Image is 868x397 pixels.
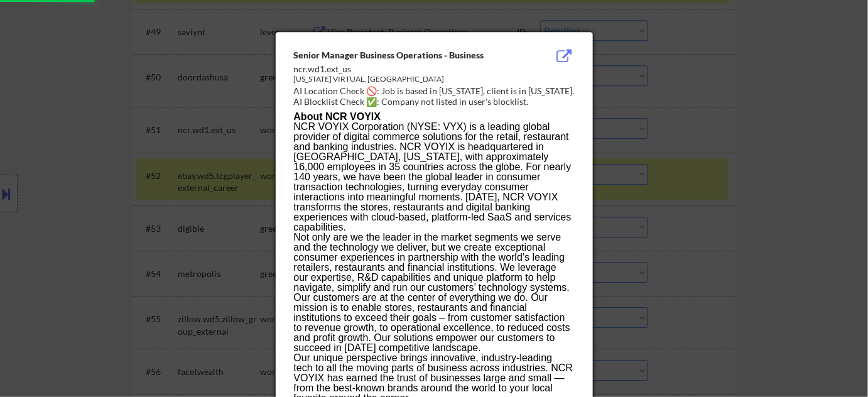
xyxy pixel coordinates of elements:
[294,95,580,108] div: AI Blocklist Check ✅: Company not listed in user's blocklist.
[294,49,511,62] div: Senior Manager Business Operations - Business
[294,111,347,122] b: About NCR
[350,111,381,122] b: VOYIX
[294,85,580,97] div: AI Location Check 🚫: Job is based in [US_STATE], client is in [US_STATE].
[294,292,570,353] span: Our customers are at the center of everything we do. Our mission is to enable stores, restaurants...
[294,232,570,293] span: Not only are we the leader in the market segments we serve and the technology we deliver, but we ...
[294,121,572,232] span: NCR VOYIX Corporation (NYSE: VYX) is a leading global provider of digital commerce solutions for ...
[294,74,511,85] div: [US_STATE] VIRTUAL, [GEOGRAPHIC_DATA]
[294,63,511,75] div: ncr.wd1.ext_us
